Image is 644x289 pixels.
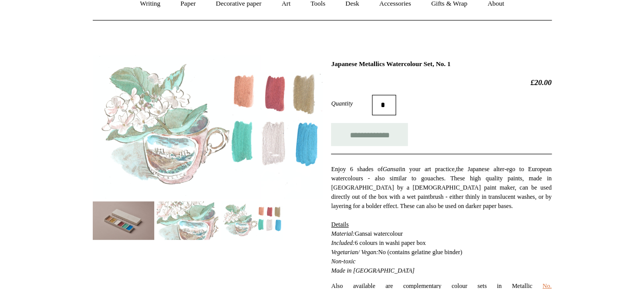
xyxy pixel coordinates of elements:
h2: £20.00 [331,78,551,87]
img: Japanese Metallics Watercolour Set, No. 1 [93,55,322,199]
h1: Japanese Metallics Watercolour Set, No. 1 [331,60,551,68]
em: Vegetarian/ Vegan: [331,249,378,256]
span: in your art practice [400,166,454,173]
label: Quantity [331,99,372,108]
em: Material: [331,230,355,237]
span: Enjoy 6 shades of [331,166,382,173]
span: Details [331,221,348,228]
em: Included: [331,239,355,246]
em: Gansai [383,166,401,173]
img: Japanese Metallics Watercolour Set, No. 1 [221,201,282,240]
img: Japanese Metallics Watercolour Set, No. 1 [93,201,154,240]
em: Non-toxic Made in [GEOGRAPHIC_DATA] [331,258,414,274]
em: , [454,166,456,173]
img: Japanese Metallics Watercolour Set, No. 1 [157,201,218,240]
